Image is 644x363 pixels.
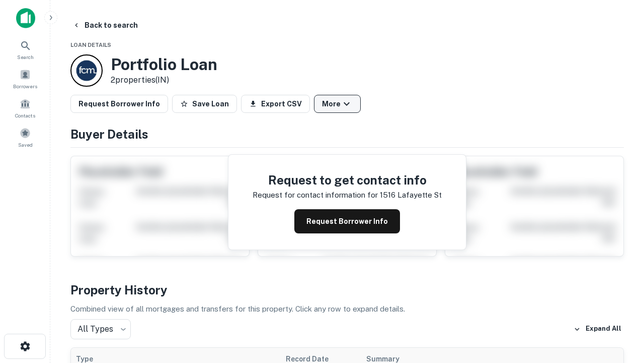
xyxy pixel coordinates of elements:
button: Expand All [571,322,624,337]
span: Saved [18,141,33,149]
p: Combined view of all mortgages and transfers for this property. Click any row to expand details. [70,303,624,315]
button: Back to search [68,16,142,34]
div: All Types [70,319,131,339]
p: 1516 lafayette st [380,189,442,201]
button: Save Loan [172,95,237,113]
button: Request Borrower Info [294,209,400,233]
a: Search [3,36,47,63]
img: capitalize-icon.png [16,8,35,28]
a: Saved [3,124,47,151]
span: Search [17,53,34,61]
iframe: Chat Widget [594,250,644,298]
button: Export CSV [241,95,310,113]
h3: Portfolio Loan [111,55,217,74]
p: Request for contact information for [253,189,378,201]
span: Borrowers [13,82,37,90]
p: 2 properties (IN) [111,74,217,86]
h4: Buyer Details [70,125,624,143]
a: Borrowers [3,65,47,92]
button: Request Borrower Info [70,95,168,113]
h4: Request to get contact info [253,171,442,189]
span: Contacts [15,111,35,119]
span: Loan Details [70,42,111,48]
a: Contacts [3,94,47,122]
button: More [314,95,361,113]
h4: Property History [70,281,624,299]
